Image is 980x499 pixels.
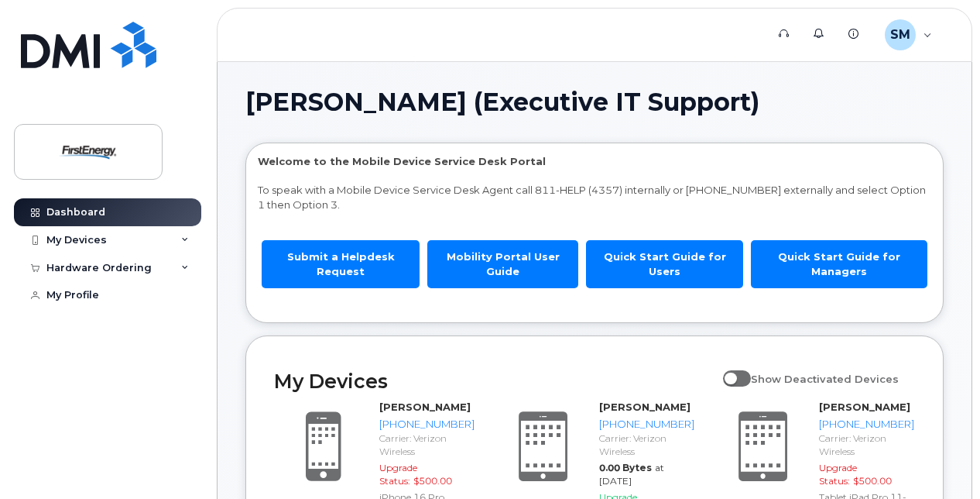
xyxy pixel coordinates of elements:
div: [PHONE_NUMBER] [379,417,475,432]
a: Submit a Helpdesk Request [262,240,420,287]
div: [PHONE_NUMBER] [819,417,914,432]
iframe: Messenger Launcher [913,432,968,487]
strong: [PERSON_NAME] [819,401,910,413]
span: Upgrade Status: [819,462,857,487]
span: $500.00 [853,475,892,487]
a: Mobility Portal User Guide [427,240,578,287]
strong: [PERSON_NAME] [599,401,690,413]
h2: My Devices [274,370,715,393]
span: $500.00 [413,475,452,487]
div: Carrier: Verizon Wireless [819,432,914,458]
span: [PERSON_NAME] (Executive IT Support) [245,91,759,114]
a: Quick Start Guide for Managers [751,240,927,287]
span: Upgrade Status: [379,462,417,487]
p: Welcome to the Mobile Device Service Desk Portal [258,154,931,169]
span: 0.00 Bytes [599,462,652,473]
strong: [PERSON_NAME] [379,401,471,413]
span: Show Deactivated Devices [751,373,899,385]
div: [PHONE_NUMBER] [599,417,694,432]
input: Show Deactivated Devices [723,364,735,377]
div: Carrier: Verizon Wireless [599,432,694,458]
a: Quick Start Guide for Users [586,240,743,287]
div: Carrier: Verizon Wireless [379,432,475,458]
span: at [DATE] [599,462,664,487]
p: To speak with a Mobile Device Service Desk Agent call 811-HELP (4357) internally or [PHONE_NUMBER... [258,183,931,212]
